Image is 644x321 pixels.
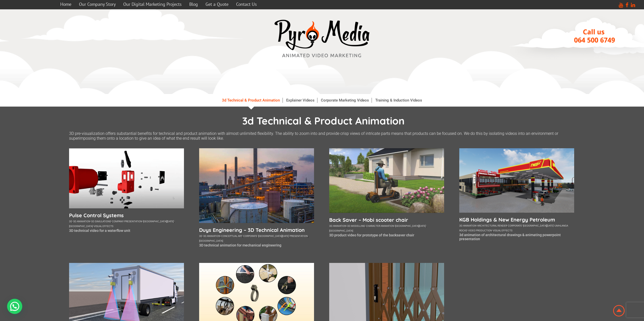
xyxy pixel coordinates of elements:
[459,223,574,232] div: , , , , , ,
[612,304,626,317] img: Animation Studio South Africa
[329,225,346,227] a: 3d animation
[199,239,223,242] a: [GEOGRAPHIC_DATA]
[258,235,289,237] a: [GEOGRAPHIC_DATA][DATE]
[221,235,242,237] a: conceptual art
[69,229,184,233] p: 3D technical video for a waterflow unit
[477,224,507,227] a: architectural render
[366,225,394,227] a: character animation
[459,233,574,241] p: 3d animation of architectural drawings & animating powerpoint presentation
[199,243,314,247] p: 3D technical animation for mechanical engineering
[219,98,283,103] a: 3d Technical & Product Animation
[203,235,220,237] a: 3d animation
[373,98,425,103] a: Training & Induction Videos
[272,17,373,61] img: video marketing media company westville durban logo
[329,217,444,223] a: Back Saver – Mobi scooter chair
[468,229,492,232] a: video production
[347,225,365,227] a: 3d modelling
[459,224,476,227] a: 3d animation
[508,224,522,227] a: corporate
[318,98,372,103] a: Corporate Marketing Videos
[329,229,353,232] a: [GEOGRAPHIC_DATA]
[284,98,317,103] a: Explainer Videos
[94,225,113,228] a: visual effects
[199,235,202,237] a: 3d
[199,233,314,243] div: , , , , , ,
[69,218,184,228] div: , , , , , ,
[493,229,512,232] a: visual effects
[329,233,444,237] p: 3D product video for prototype of the backsaver chair
[69,131,575,141] p: 3D pre-visualization offers substantial benefits for technical and product animation with almost ...
[69,225,93,228] a: [GEOGRAPHIC_DATA]
[395,225,426,227] a: [GEOGRAPHIC_DATA][DATE]
[91,220,111,223] a: 3d simulations
[243,235,257,237] a: corporate
[329,223,444,233] div: , , , ,
[72,114,575,127] h1: 3d Technical & Product Animation
[69,220,72,223] a: 3d
[290,235,308,237] a: presentation
[143,220,174,223] a: [GEOGRAPHIC_DATA][DATE]
[459,216,574,223] a: KGB Holdings & New Energy Petroleum
[73,220,90,223] a: 3d animation
[112,220,142,223] a: company presentation
[523,224,554,227] a: [GEOGRAPHIC_DATA][DATE]
[69,212,184,218] a: Pulse Control Systems
[199,227,314,233] a: Duys Engineering – 3D Technical Animation
[272,17,373,62] a: video marketing media company westville durban logo
[459,224,568,232] a: umhlanga rocks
